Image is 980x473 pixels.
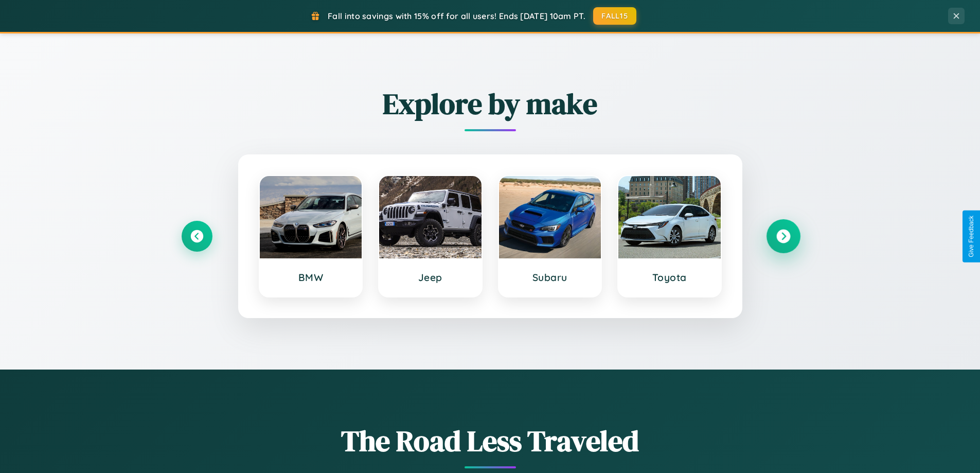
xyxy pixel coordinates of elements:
[968,216,975,257] div: Give Feedback
[328,11,585,21] span: Fall into savings with 15% off for all users! Ends [DATE] 10am PT.
[509,271,591,284] h3: Subaru
[182,84,799,124] h2: Explore by make
[629,271,710,284] h3: Toyota
[270,271,352,284] h3: BMW
[389,271,471,284] h3: Jeep
[593,7,636,25] button: FALL15
[182,421,799,461] h1: The Road Less Traveled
